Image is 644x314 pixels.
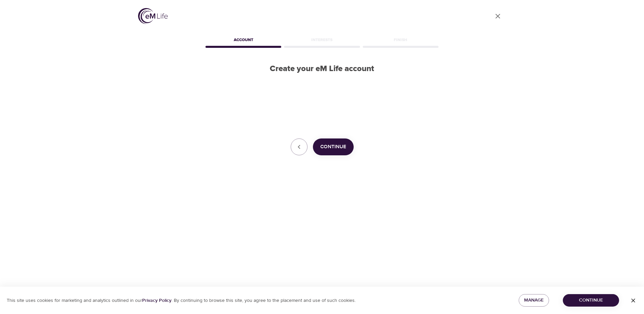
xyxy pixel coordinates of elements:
button: Manage [519,294,549,307]
span: Continue [568,296,614,305]
a: Privacy Policy [142,297,171,304]
span: Continue [320,143,346,151]
img: logo [138,8,168,24]
a: close [490,8,506,24]
button: Continue [313,138,354,155]
h2: Create your eM Life account [204,64,440,74]
span: Manage [524,296,544,305]
button: Continue [563,294,619,307]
